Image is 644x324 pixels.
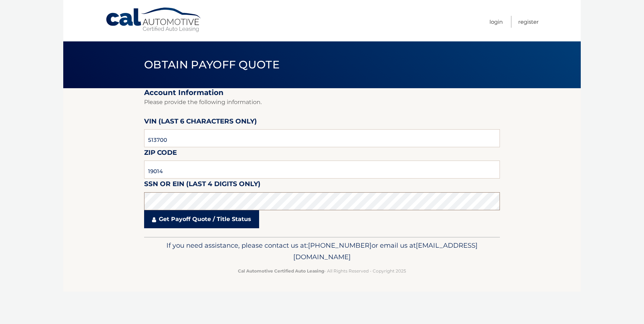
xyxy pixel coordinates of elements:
[149,267,495,275] p: - All Rights Reserved - Copyright 2025
[238,268,324,274] strong: Cal Automotive Certified Auto Leasing
[144,210,259,228] a: Get Payoff Quote / Title Status
[489,16,503,28] a: Login
[144,97,500,107] p: Please provide the following information.
[144,88,500,97] h2: Account Information
[308,241,372,249] span: [PHONE_NUMBER]
[144,147,177,161] label: Zip Code
[149,240,495,263] p: If you need assistance, please contact us at: or email us at
[144,58,280,71] span: Obtain Payoff Quote
[144,116,257,129] label: VIN (last 6 characters only)
[518,16,539,28] a: Register
[144,179,261,192] label: SSN or EIN (last 4 digits only)
[105,7,202,33] a: Cal Automotive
